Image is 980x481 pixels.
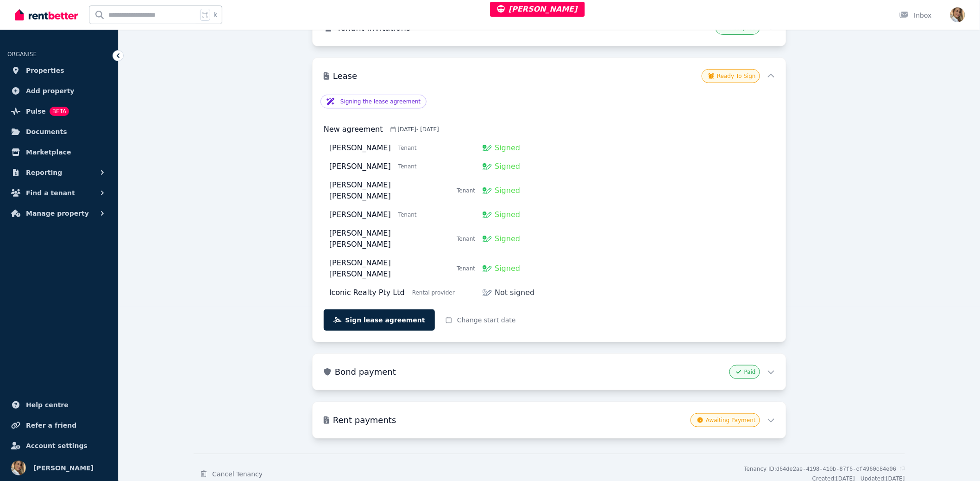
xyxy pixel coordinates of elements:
div: [PERSON_NAME] [PERSON_NAME] [329,228,449,250]
h3: Rent payments [333,414,687,427]
div: [PERSON_NAME] [329,142,391,154]
button: Manage property [7,204,111,223]
button: Change start date [439,312,523,328]
span: Paid [744,368,756,376]
span: Signed [495,185,520,196]
span: Awaiting Payment [706,417,756,424]
a: Help centre [7,396,111,414]
button: Tenancy ID:d64de2ae-4198-410b-87f6-cf4960c84e06 [744,465,905,473]
span: Manage property [26,208,89,219]
a: Documents [7,122,111,141]
div: Tenant [457,187,475,194]
span: Reporting [26,167,62,178]
img: Signed or not signed [483,143,492,153]
div: Tenant [398,211,417,218]
span: Help centre [26,399,69,410]
span: Account settings [26,440,88,451]
img: Signed or not signed [483,234,492,244]
span: Refer a friend [26,420,76,431]
span: Signed [495,161,520,172]
span: Marketplace [26,147,71,158]
span: Properties [26,65,64,76]
a: Account settings [7,436,111,455]
div: Tenant [398,144,417,152]
div: Tenant [398,163,417,170]
div: Inbox [899,11,932,20]
div: [PERSON_NAME] [329,161,391,172]
div: Tenant [457,265,475,272]
img: Signed or not signed [483,210,492,219]
span: ORGANISE [7,51,37,58]
div: [PERSON_NAME] [PERSON_NAME] [329,257,449,280]
button: Sign lease agreement [324,309,435,331]
h3: Lease [333,70,698,83]
span: Not signed [495,287,534,298]
span: Find a tenant [26,187,75,199]
img: Signed or not signed [483,162,492,171]
span: k [214,11,217,19]
img: Signed or not signed [483,186,492,195]
h3: Bond payment [335,366,726,378]
span: Signed [495,142,520,154]
span: Ready To Sign [717,72,756,80]
h4: New agreement [324,124,383,135]
div: Tenant [457,235,475,243]
span: [PERSON_NAME] [33,462,94,474]
span: [PERSON_NAME] [497,5,578,13]
a: Refer a friend [7,416,111,435]
img: Jodie Cartmer [11,461,26,475]
a: Properties [7,61,111,80]
div: Iconic Realty Pty Ltd [329,287,405,298]
img: Signed or not signed [483,264,492,273]
img: Jodie Cartmer [950,7,965,22]
a: PulseBETA [7,102,111,121]
div: Rental provider [412,289,455,296]
span: Signed [495,233,520,244]
div: [PERSON_NAME] [PERSON_NAME] [329,180,449,202]
span: BETA [50,107,69,116]
div: Signing the lease agreement [320,95,778,109]
span: [DATE] - [DATE] [398,126,439,133]
div: [PERSON_NAME] [329,209,391,220]
img: RentBetter [15,8,78,22]
span: Signed [495,263,520,274]
p: Signing the lease agreement [340,98,421,105]
button: Reporting [7,163,111,182]
a: Add property [7,82,111,100]
span: Pulse [26,106,46,117]
button: Find a tenant [7,184,111,202]
span: Add property [26,85,75,96]
div: Tenancy ID: [744,465,897,473]
span: Signed [495,209,520,220]
img: Signed or not signed [483,288,492,297]
span: Documents [26,126,67,137]
a: Marketplace [7,143,111,161]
